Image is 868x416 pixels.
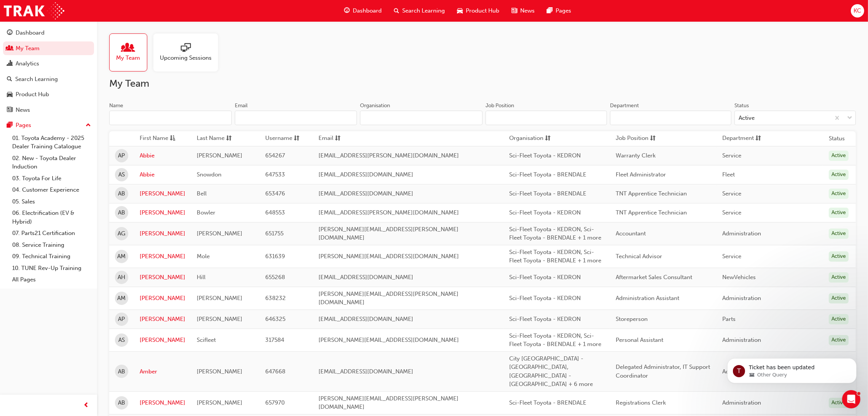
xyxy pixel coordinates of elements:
div: Analytics [16,59,39,68]
span: AP [118,315,125,324]
a: [PERSON_NAME] [140,252,185,261]
div: Name [109,102,123,110]
span: chart-icon [7,60,13,67]
span: Search Learning [402,6,445,15]
button: First Nameasc-icon [140,134,182,143]
span: Registrations Clerk [616,399,666,406]
div: Active [829,272,849,283]
a: [PERSON_NAME] [140,399,185,407]
span: Administration [722,399,761,406]
span: Sci-Fleet Toyota - KEDRON [509,295,581,302]
span: Service [722,190,741,197]
button: DashboardMy TeamAnalyticsSearch LearningProduct HubNews [3,24,94,118]
span: Product Hub [466,6,499,15]
div: Active [829,151,849,161]
a: 07. Parts21 Certification [9,227,94,239]
span: [EMAIL_ADDRESS][PERSON_NAME][DOMAIN_NAME] [319,209,459,216]
span: 653476 [265,190,285,197]
button: Departmentsorting-icon [722,134,764,143]
span: AB [118,367,125,376]
div: Active [829,293,849,303]
span: Accountant [616,230,646,237]
span: [PERSON_NAME] [197,399,242,406]
span: AH [118,273,126,282]
span: News [520,6,535,15]
div: Active [829,189,849,199]
a: 01. Toyota Academy - 2025 Dealer Training Catalogue [9,132,94,152]
a: [PERSON_NAME] [140,315,185,324]
span: 317584 [265,337,284,343]
input: Job Position [486,111,607,125]
span: NewVehicles [722,274,756,281]
span: Sci-Fleet Toyota - KEDRON, Sci-Fleet Toyota - BRENDALE + 1 more [509,249,601,264]
span: Administration [722,230,761,237]
span: pages-icon [7,122,13,129]
div: Organisation [360,102,390,110]
span: [PERSON_NAME] [197,230,242,237]
span: sorting-icon [650,134,656,143]
span: 647533 [265,171,285,178]
span: First Name [140,134,168,143]
img: Trak [4,2,64,19]
span: Dashboard [353,6,382,15]
span: car-icon [457,6,463,16]
a: 05. Sales [9,196,94,208]
span: TNT Apprentice Technician [616,209,687,216]
span: news-icon [511,6,517,16]
span: Fleet Administrator [616,171,666,178]
a: Dashboard [3,26,94,40]
span: Hill [197,274,205,281]
div: Active [829,208,849,218]
span: 631639 [265,253,285,260]
span: news-icon [7,107,13,114]
a: car-iconProduct Hub [451,3,505,19]
span: AM [118,294,126,303]
th: Status [829,134,845,143]
div: Dashboard [16,29,45,37]
span: 638232 [265,295,286,302]
span: [EMAIL_ADDRESS][DOMAIN_NAME] [319,190,413,197]
span: Mole [197,253,210,260]
span: [PERSON_NAME][EMAIL_ADDRESS][PERSON_NAME][DOMAIN_NAME] [319,291,459,306]
a: 09. Technical Training [9,251,94,262]
span: Job Position [616,134,648,143]
span: Administration Assistant [616,295,679,302]
a: Upcoming Sessions [153,33,224,71]
span: Service [722,253,741,260]
span: [EMAIL_ADDRESS][PERSON_NAME][DOMAIN_NAME] [319,152,459,159]
span: Email [319,134,333,143]
h2: My Team [109,78,856,90]
span: sorting-icon [755,134,761,143]
span: Warranty Clerk [616,152,656,159]
span: guage-icon [344,6,350,16]
span: Delegated Administrator, IT Support Coordinator [616,364,710,379]
span: Sci-Fleet Toyota - BRENDALE [509,171,586,178]
span: Organisation [509,134,543,143]
span: sorting-icon [226,134,232,143]
span: Last Name [197,134,225,143]
input: Department [610,111,731,125]
button: Last Namesorting-icon [197,134,239,143]
span: asc-icon [170,134,175,143]
a: News [3,103,94,117]
span: people-icon [7,45,13,52]
span: prev-icon [84,401,89,410]
div: Job Position [486,102,514,110]
div: Active [829,229,849,239]
span: Sci-Fleet Toyota - KEDRON [509,316,581,322]
a: [PERSON_NAME] [140,294,185,303]
span: Sci-Fleet Toyota - BRENDALE [509,399,586,406]
div: News [16,106,30,114]
span: Bell [197,190,207,197]
span: 651755 [265,230,283,237]
span: Sci-Fleet Toyota - KEDRON [509,209,581,216]
span: down-icon [847,113,852,123]
span: 655268 [265,274,285,281]
span: Storeperson [616,316,648,322]
span: AB [118,208,125,217]
span: AS [118,336,125,345]
a: 04. Customer Experience [9,184,94,196]
span: sorting-icon [335,134,341,143]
